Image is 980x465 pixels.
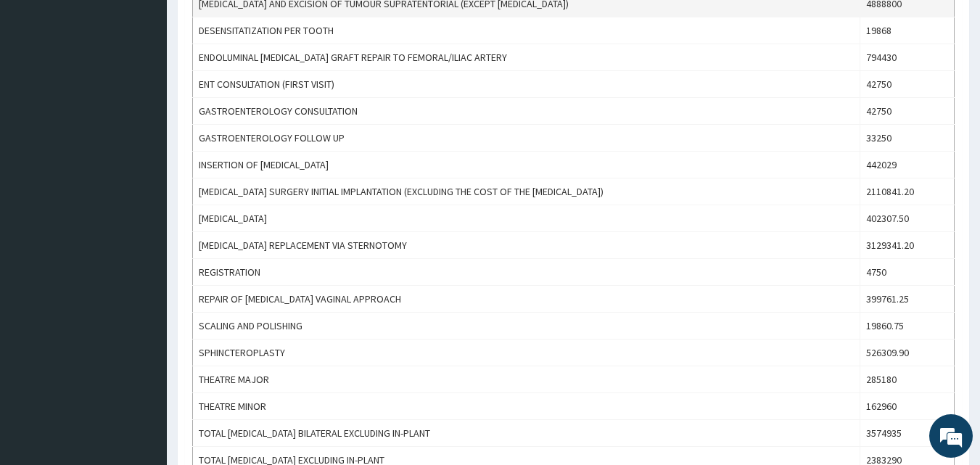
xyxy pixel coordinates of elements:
[860,152,955,178] td: 442029
[193,232,860,259] td: [MEDICAL_DATA] REPLACEMENT VIA STERNOTOMY
[860,178,955,205] td: 2110841.20
[193,71,860,98] td: ENT CONSULTATION (FIRST VISIT)
[193,44,860,71] td: ENDOLUMINAL [MEDICAL_DATA] GRAFT REPAIR TO FEMORAL/ILIAC ARTERY
[193,125,860,152] td: GASTROENTEROLOGY FOLLOW UP
[193,286,860,313] td: REPAIR OF [MEDICAL_DATA] VAGINAL APPROACH
[860,393,955,420] td: 162960
[860,259,955,286] td: 4750
[238,7,273,42] div: Minimize live chat window
[860,71,955,98] td: 42750
[193,205,860,232] td: [MEDICAL_DATA]
[193,420,860,447] td: TOTAL [MEDICAL_DATA] BILATERAL EXCLUDING IN-PLANT
[193,17,860,44] td: DESENSITATIZATION PER TOOTH
[860,313,955,340] td: 19860.75
[193,152,860,178] td: INSERTION OF [MEDICAL_DATA]
[860,420,955,447] td: 3574935
[84,140,200,287] span: We're online!
[860,44,955,71] td: 794430
[860,340,955,366] td: 526309.90
[860,125,955,152] td: 33250
[193,259,860,286] td: REGISTRATION
[193,393,860,420] td: THEATRE MINOR
[860,17,955,44] td: 19868
[193,313,860,340] td: SCALING AND POLISHING
[860,98,955,125] td: 42750
[860,205,955,232] td: 402307.50
[193,340,860,366] td: SPHINCTEROPLASTY
[193,98,860,125] td: GASTROENTEROLOGY CONSULTATION
[860,232,955,259] td: 3129341.20
[193,178,860,205] td: [MEDICAL_DATA] SURGERY INITIAL IMPLANTATION (EXCLUDING THE COST OF THE [MEDICAL_DATA])
[860,286,955,313] td: 399761.25
[27,73,59,109] img: d_794563401_company_1708531726252_794563401
[75,81,244,100] div: Chat with us now
[860,366,955,393] td: 285180
[193,366,860,393] td: THEATRE MAJOR
[7,310,276,361] textarea: Type your message and hit 'Enter'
